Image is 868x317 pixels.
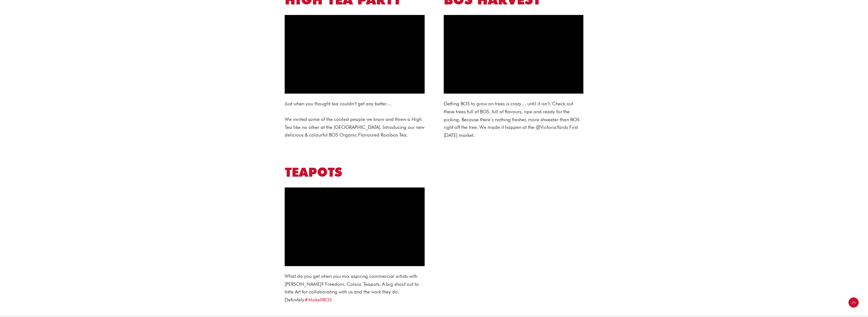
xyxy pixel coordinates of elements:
[285,273,419,303] span: What do you get when you mix aspiring commercial artists with [PERSON_NAME]? Freedom. Colour. Tea...
[304,297,332,303] a: #MakeItBOS
[444,100,584,139] p: Getting BOS to grow on trees is crazy… until it isn’t. Check out these trees full of BOS, full of...
[285,100,425,108] p: Just when you thought tea couldn’t get any better…
[285,164,425,181] h1: TEAPOTS
[285,116,425,139] p: We invited some of the coolest people we know and threw a High Tea like no other at the [GEOGRAPH...
[444,15,584,94] iframe: BOS Harvest
[285,15,425,94] iframe: MAKE IT BOS - HIGH TEA EDITION
[285,187,425,266] iframe: Going BOS with Intle Art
